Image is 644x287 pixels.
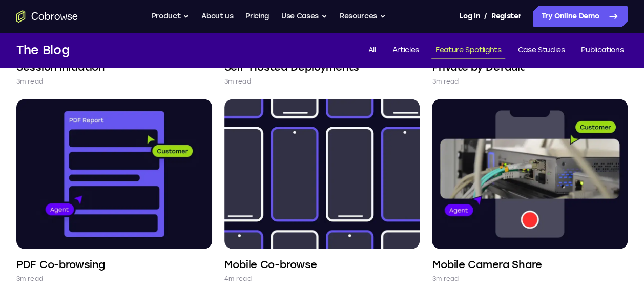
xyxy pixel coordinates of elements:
p: 3m read [224,76,251,87]
a: Mobile Co-browse 4m read [224,99,420,283]
p: 3m read [432,76,459,87]
a: Case Studies [513,42,569,59]
h4: Mobile Camera Share [432,257,542,271]
a: Publications [577,42,628,59]
a: PDF Co-browsing 3m read [16,99,212,283]
button: Resources [340,6,386,27]
p: 4m read [224,273,252,283]
a: Feature Spotlights [431,42,506,59]
a: Pricing [245,6,269,27]
a: All [364,42,380,59]
img: PDF Co-browsing [16,99,212,248]
button: Use Cases [281,6,327,27]
a: Log In [459,6,480,27]
a: Mobile Camera Share 3m read [432,99,628,283]
img: Mobile Camera Share [432,99,628,248]
h4: Mobile Co-browse [224,257,317,271]
p: 3m read [432,273,459,283]
a: Try Online Demo [533,6,628,27]
a: Register [491,6,521,27]
h4: PDF Co-browsing [16,257,105,271]
a: Articles [388,42,423,59]
h1: The Blog [16,41,69,59]
button: Product [152,6,190,27]
a: About us [201,6,233,27]
img: Mobile Co-browse [224,99,420,248]
a: Go to the home page [16,10,78,23]
span: / [484,10,487,23]
p: 3m read [16,273,43,283]
p: 3m read [16,76,43,87]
